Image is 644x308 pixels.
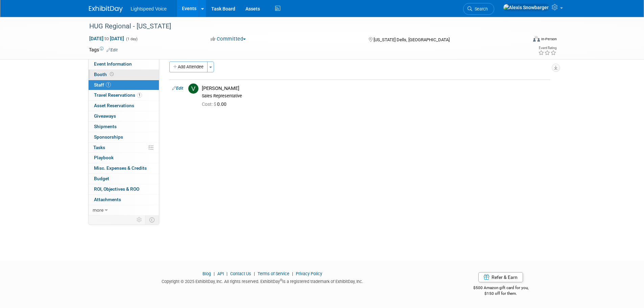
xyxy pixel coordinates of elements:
span: Lightspeed Voice [131,6,167,11]
a: Staff1 [89,80,159,90]
a: Asset Reservations [89,101,159,111]
a: Contact Us [230,271,251,276]
a: Budget [89,174,159,184]
a: Edit [172,86,183,91]
span: Playbook [94,155,114,160]
div: Event Rating [538,46,556,50]
a: Playbook [89,153,159,163]
span: to [103,36,110,41]
span: 0.00 [202,101,229,107]
span: Booth not reserved yet [109,72,115,77]
span: Giveaways [94,113,116,119]
a: API [217,271,224,276]
span: Cost: $ [202,101,217,107]
a: Sponsorships [89,132,159,142]
span: Event Information [94,61,132,67]
div: Event Format [487,35,557,45]
span: | [212,271,216,276]
td: Personalize Event Tab Strip [134,215,145,224]
span: 1 [137,93,142,98]
a: Tasks [89,143,159,153]
div: $500 Amazon gift card for you, [446,281,555,296]
span: 1 [106,82,111,87]
td: Toggle Event Tabs [145,215,159,224]
a: Booth [89,70,159,80]
span: [US_STATE] Dells, [GEOGRAPHIC_DATA] [374,37,450,42]
a: Attachments [89,195,159,205]
a: Misc. Expenses & Credits [89,163,159,173]
span: Sponsorships [94,134,123,140]
span: Budget [94,176,109,181]
a: Blog [202,271,211,276]
span: Shipments [94,124,117,129]
span: | [252,271,257,276]
div: Sales Representative [202,93,548,99]
span: Staff [94,82,111,88]
span: Booth [94,72,115,77]
a: Travel Reservations1 [89,90,159,100]
sup: ® [280,278,282,282]
a: Search [463,3,494,15]
span: Tasks [93,145,105,150]
img: Format-Inperson.png [533,36,540,42]
span: Misc. Expenses & Credits [94,165,147,171]
div: Copyright © 2025 ExhibitDay, Inc. All rights reserved. ExhibitDay is a registered trademark of Ex... [89,277,436,285]
img: Alexis Snowbarger [503,4,549,11]
span: | [225,271,229,276]
span: Asset Reservations [94,103,134,108]
a: Refer & Earn [478,272,523,282]
span: [DATE] [DATE] [89,35,124,42]
a: Privacy Policy [296,271,322,276]
a: Event Information [89,59,159,69]
span: | [290,271,295,276]
a: Giveaways [89,111,159,121]
span: ROI, Objectives & ROO [94,186,139,192]
span: Attachments [94,197,121,202]
a: ROI, Objectives & ROO [89,184,159,194]
span: Search [472,6,488,11]
div: [PERSON_NAME] [202,85,548,92]
button: Committed [208,35,248,43]
a: Terms of Service [258,271,289,276]
span: more [93,207,103,213]
div: $150 off for them. [446,291,555,297]
a: more [89,205,159,215]
td: Tags [89,46,118,53]
img: V.jpg [188,84,198,94]
div: HUG Regional - [US_STATE] [87,20,517,32]
img: ExhibitDay [89,6,123,13]
a: Edit [106,48,118,52]
div: In-Person [541,37,557,42]
button: Add Attendee [169,62,208,72]
a: Shipments [89,122,159,132]
span: Travel Reservations [94,92,142,98]
span: (1 day) [125,37,138,41]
